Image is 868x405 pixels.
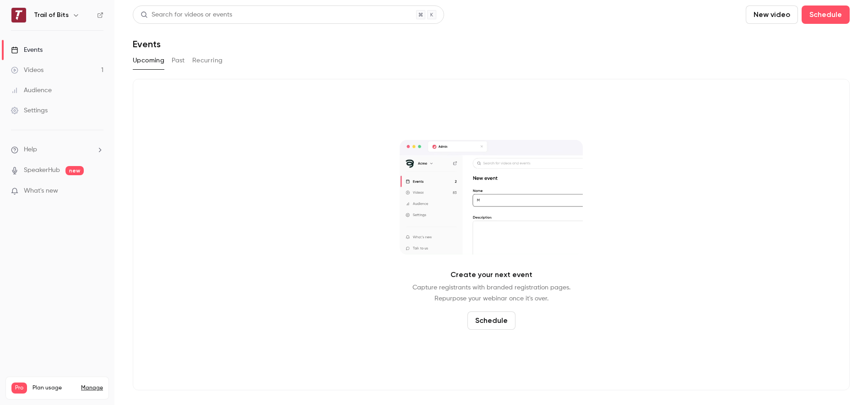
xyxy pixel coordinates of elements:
span: Pro [11,383,27,394]
button: New video [746,6,798,24]
div: Settings [11,106,48,115]
span: new [65,166,84,175]
li: help-dropdown-opener [11,145,103,155]
button: Past [172,53,185,68]
a: SpeakerHub [24,166,60,175]
a: Manage [81,384,103,392]
div: Videos [11,66,43,75]
button: Schedule [802,6,850,24]
div: Search for videos or events [141,10,232,20]
img: Trail of Bits [11,8,26,22]
button: Schedule [467,311,515,330]
button: Recurring [192,53,223,68]
span: What's new [24,186,58,196]
div: Audience [11,86,52,95]
h1: Events [133,39,161,50]
div: Events [11,45,43,55]
p: Create your next event [450,269,532,280]
span: Plan usage [33,384,76,392]
iframe: Noticeable Trigger [92,187,103,195]
h6: Trail of Bits [34,11,69,20]
p: Capture registrants with branded registration pages. Repurpose your webinar once it's over. [412,282,570,304]
button: Upcoming [133,53,164,68]
span: Help [24,145,37,155]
